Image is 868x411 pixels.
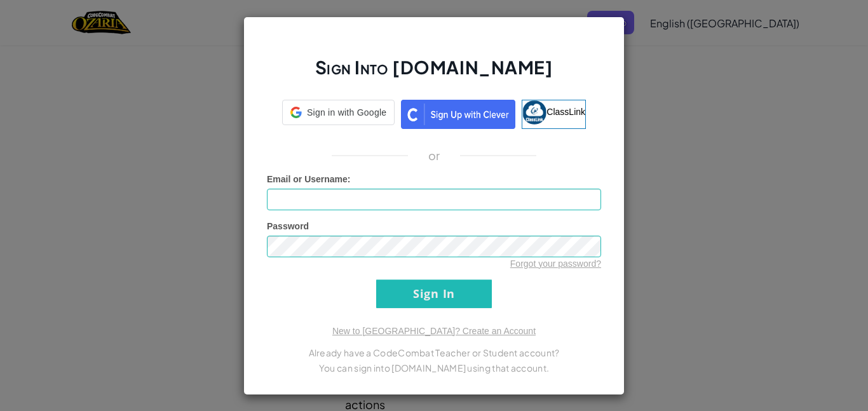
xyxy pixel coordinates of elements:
a: New to [GEOGRAPHIC_DATA]? Create an Account [332,326,536,336]
p: or [428,148,440,163]
label: : [267,173,351,185]
span: Email or Username [267,174,348,184]
span: Password [267,221,309,231]
img: classlink-logo-small.png [522,100,546,125]
h2: Sign Into [DOMAIN_NAME] [267,55,601,92]
span: Sign in with Google [307,106,386,119]
p: Already have a CodeCombat Teacher or Student account? [267,345,601,360]
span: ClassLink [546,106,585,116]
input: Sign In [376,280,492,308]
img: clever_sso_button@2x.png [401,100,515,129]
a: Forgot your password? [510,259,601,269]
p: You can sign into [DOMAIN_NAME] using that account. [267,360,601,375]
div: Sign in with Google [282,100,395,125]
a: Sign in with Google [282,100,395,129]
